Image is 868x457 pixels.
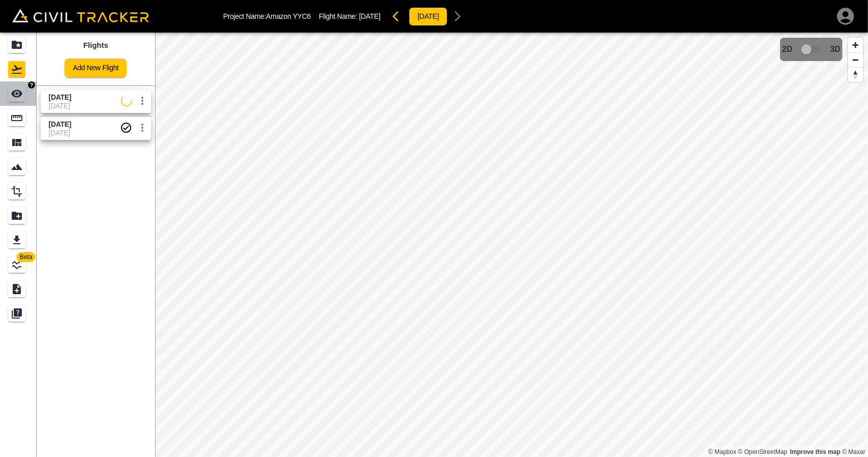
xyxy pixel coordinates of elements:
a: Map feedback [790,448,841,455]
button: [DATE] [409,7,447,26]
button: Zoom out [848,52,863,67]
span: 3D model not uploaded yet [797,40,826,59]
img: Civil Tracker [12,9,149,23]
a: Mapbox [708,448,736,455]
span: 3D [830,45,841,54]
button: Reset bearing to north [848,67,863,82]
span: 2D [782,45,792,54]
p: Project Name: Amazon YYC6 [223,12,311,20]
a: Maxar [842,448,865,455]
a: OpenStreetMap [738,448,788,455]
button: Zoom in [848,38,863,52]
canvas: Map [155,33,868,457]
span: [DATE] [359,12,380,20]
p: Flight Name: [319,12,380,20]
